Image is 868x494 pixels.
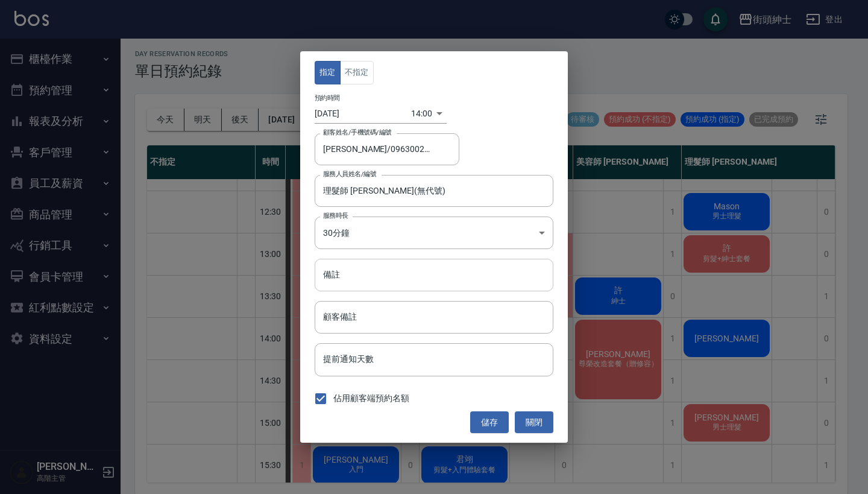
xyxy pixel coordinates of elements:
button: 不指定 [340,61,374,84]
label: 服務人員姓名/編號 [323,169,376,179]
label: 預約時間 [315,93,340,102]
span: 佔用顧客端預約名額 [333,392,409,405]
div: 14:00 [411,104,432,124]
label: 服務時長 [323,211,348,220]
button: 指定 [315,61,341,84]
button: 關閉 [515,411,553,434]
button: 儲存 [470,411,509,434]
input: Choose date, selected date is 2025-09-17 [315,104,411,124]
div: 30分鐘 [315,217,553,249]
label: 顧客姓名/手機號碼/編號 [323,128,392,137]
